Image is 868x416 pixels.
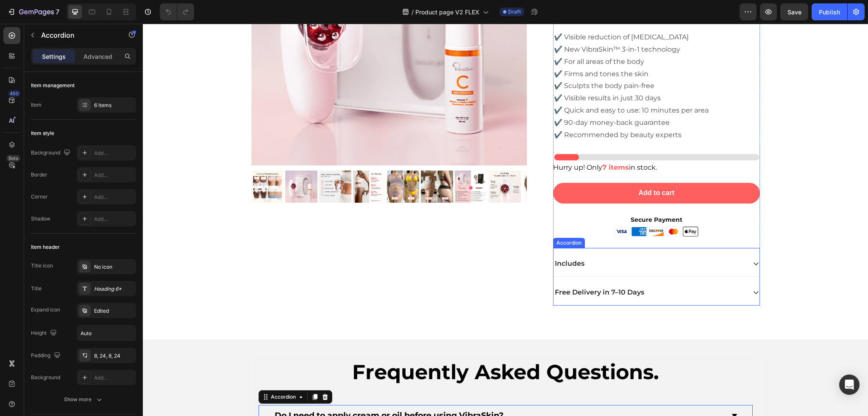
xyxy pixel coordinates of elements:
img: gempages_572554177977255064-0c4f1145-ffe5-446d-a4d6-67a507fcba9c.png [471,202,556,214]
div: Item style [31,129,54,137]
p: Settings [42,52,66,61]
div: 8, 24, 8, 24 [94,352,134,360]
div: Show more [64,395,103,404]
div: Add... [94,215,134,223]
button: Save [780,3,808,20]
div: Edited [94,307,134,315]
div: Accordion [412,215,440,223]
div: Height [31,328,58,339]
div: Item [31,101,42,109]
div: Item header [31,243,60,251]
div: Item management [31,82,75,89]
span: Product page V2 FLEX [415,8,479,17]
p: Advanced [83,52,112,61]
div: Undo/Redo [160,3,194,20]
div: Padding [31,350,62,361]
div: 6 items [94,102,134,109]
div: No icon [94,263,134,271]
div: Corner [31,193,48,201]
div: Expand icon [31,306,60,314]
button: Show more [31,392,136,407]
div: Publish [819,8,840,17]
span: Draft [508,8,521,16]
p: Free Delivery in 7–10 Days [412,264,501,273]
div: 450 [8,90,20,97]
div: Title [31,285,42,292]
button: Add to cart [410,159,617,180]
div: Shadow [31,215,50,223]
button: Publish [812,3,847,20]
div: Add... [94,374,134,382]
p: Accordion [41,30,113,40]
div: Open Intercom Messenger [839,375,860,395]
div: Title icon [31,262,53,270]
p: 7 [56,7,59,17]
iframe: Design area [143,24,868,416]
div: Add... [94,171,134,179]
div: Add... [94,193,134,201]
div: Add to cart [496,165,531,174]
span: Secure Payment [488,192,540,200]
span: Save [787,8,801,16]
div: Background [31,147,72,159]
h2: Frequently Asked Questions. [116,332,610,364]
div: Accordion [126,369,155,377]
input: Auto [77,325,136,341]
span: / [412,8,414,17]
div: Background [31,374,60,381]
div: Beta [6,155,20,162]
div: Heading 6* [94,285,134,293]
p: Includes [412,236,442,245]
strong: Do I need to apply cream or oil before using VibraSkin? [132,387,361,397]
p: Hurry up! Only in stock. [410,139,514,149]
strong: 7 items [459,140,486,148]
div: Border [31,171,47,179]
div: Add... [94,149,134,157]
button: 7 [3,3,63,20]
